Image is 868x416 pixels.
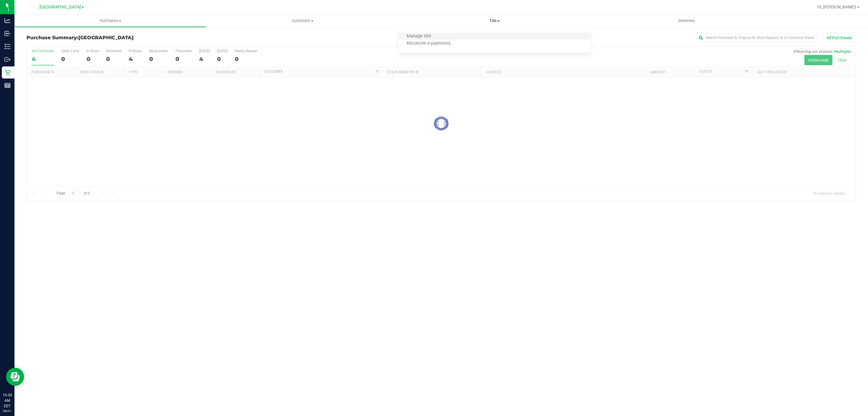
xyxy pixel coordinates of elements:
span: Manage tills [398,34,439,39]
h3: Purchase Summary: [27,35,303,40]
a: Deliveries [591,14,783,27]
a: Purchases [14,14,206,27]
span: Deliveries [670,18,703,24]
span: Reconcile e-payments [398,41,458,46]
inline-svg: Outbound [5,56,11,62]
p: 10:30 AM EDT [3,392,12,409]
a: Tills Manage tills Reconcile e-payments [398,14,590,27]
inline-svg: Inventory [5,43,11,50]
span: Purchases [15,18,206,24]
button: All Purchases [823,33,856,43]
inline-svg: Retail [5,69,11,75]
iframe: Resource center [6,368,24,386]
inline-svg: Inbound [5,30,11,37]
p: 09/21 [3,409,12,413]
inline-svg: Analytics [5,18,11,24]
inline-svg: Reports [5,82,11,88]
span: [GEOGRAPHIC_DATA] [78,35,134,40]
input: Search Purchase ID, Original ID, State Registry ID or Customer Name... [696,33,817,42]
span: Customers [207,18,398,24]
a: Customers [206,14,398,27]
span: Hi, [PERSON_NAME]! [817,5,857,9]
span: [GEOGRAPHIC_DATA] [39,5,81,10]
span: Tills [398,18,590,24]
